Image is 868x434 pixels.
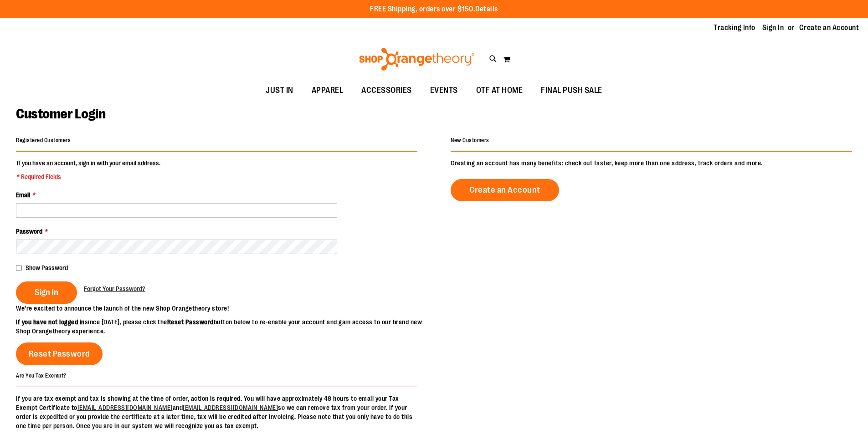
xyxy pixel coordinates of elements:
p: since [DATE], please click the button below to re-enable your account and gain access to our bran... [16,317,434,336]
span: EVENTS [430,80,458,101]
span: Show Password [26,264,68,271]
a: Tracking Info [714,23,755,33]
a: [EMAIL_ADDRESS][DOMAIN_NAME] [183,404,278,411]
a: ACCESSORIES [352,80,421,101]
a: Reset Password [16,342,103,365]
span: OTF AT HOME [476,80,523,101]
strong: If you have not logged in [16,318,85,326]
strong: New Customers [451,137,489,143]
span: FINAL PUSH SALE [541,80,602,101]
p: Creating an account has many benefits: check out faster, keep more than one address, track orders... [451,158,852,168]
span: Reset Password [29,349,90,359]
span: Forgot Your Password? [84,285,145,292]
span: Sign In [35,287,58,297]
span: Password [16,228,42,235]
span: Create an Account [469,185,540,195]
a: [EMAIL_ADDRESS][DOMAIN_NAME] [77,404,173,411]
strong: Reset Password [167,318,214,326]
strong: Are You Tax Exempt? [16,372,67,378]
img: Shop Orangetheory [358,48,476,71]
a: Create an Account [451,179,559,201]
span: * Required Fields [17,172,160,181]
a: Details [475,5,498,13]
strong: Registered Customers [16,137,71,143]
span: Customer Login [16,106,105,122]
p: FREE Shipping, orders over $150. [370,4,498,15]
span: ACCESSORIES [361,80,412,101]
button: Sign In [16,281,77,304]
span: Email [16,191,30,199]
p: If you are tax exempt and tax is showing at the time of order, action is required. You will have ... [16,394,417,430]
span: JUST IN [266,80,293,101]
a: APPAREL [303,80,353,101]
a: Forgot Your Password? [84,284,145,293]
legend: If you have an account, sign in with your email address. [16,158,161,181]
a: JUST IN [257,80,303,101]
a: FINAL PUSH SALE [532,80,611,101]
a: EVENTS [421,80,467,101]
p: We’re excited to announce the launch of the new Shop Orangetheory store! [16,304,434,313]
span: APPAREL [312,80,344,101]
a: Create an Account [799,23,859,33]
a: Sign In [762,23,784,33]
a: OTF AT HOME [467,80,532,101]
